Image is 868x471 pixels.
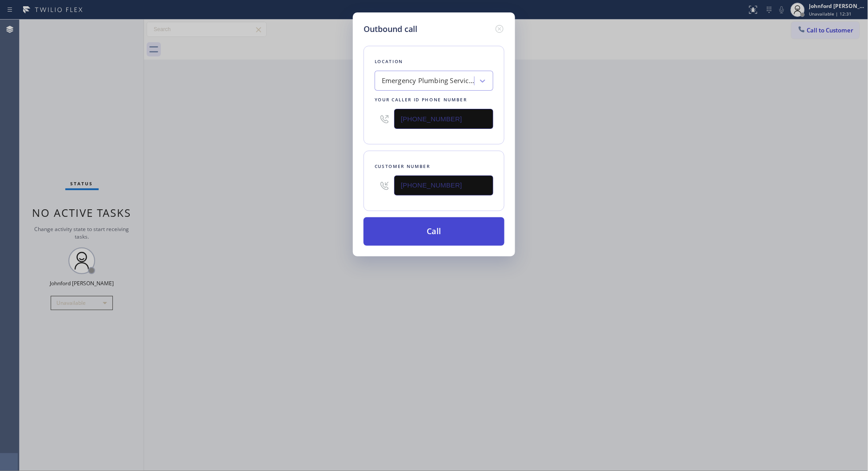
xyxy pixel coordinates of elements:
div: Your caller id phone number [375,95,493,104]
div: Location [375,57,493,66]
div: Customer number [375,162,493,171]
div: Emergency Plumbing Services(TFN) [382,76,475,86]
input: (123) 456-7890 [394,176,493,196]
input: (123) 456-7890 [394,109,493,129]
button: Call [364,217,504,246]
h5: Outbound call [364,23,417,35]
